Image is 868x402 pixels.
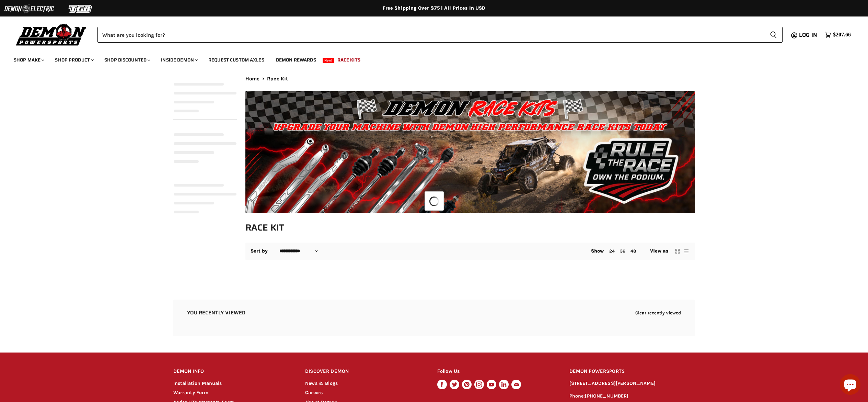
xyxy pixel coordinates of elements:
[305,364,424,380] h2: DISCOVER DEMON
[245,91,695,213] img: Race Kit
[585,393,628,399] a: [PHONE_NUMBER]
[323,58,334,63] span: New!
[9,53,48,67] a: Shop Make
[609,248,615,254] a: 24
[50,53,98,67] a: Shop Product
[630,248,636,254] a: 48
[187,310,246,316] h2: You recently viewed
[245,222,695,233] h1: Race Kit
[173,364,292,380] h2: DEMON INFO
[764,27,783,43] button: Search
[251,248,268,254] label: Sort by
[173,390,209,395] a: Warranty Form
[173,380,222,386] a: Installation Manuals
[97,27,764,43] input: Search
[3,2,55,15] img: Demon Electric Logo 2
[203,53,269,67] a: Request Custom Axles
[683,248,690,255] button: list view
[267,76,288,82] span: Race Kit
[245,76,695,82] nav: Breadcrumbs
[591,248,604,254] span: Show
[160,300,709,336] aside: Recently viewed products
[569,364,695,380] h2: DEMON POWERSPORTS
[437,364,556,380] h2: Follow Us
[833,32,851,38] span: $207.66
[620,248,625,254] a: 36
[245,76,260,82] a: Home
[97,27,783,43] form: Product
[55,2,106,15] img: TGB Logo 2
[156,53,202,67] a: Inside Demon
[635,310,681,315] button: Clear recently viewed
[799,31,817,39] span: Log in
[838,374,863,397] inbox-online-store-chat: Shopify online store chat
[569,380,695,388] p: [STREET_ADDRESS][PERSON_NAME]
[160,5,709,11] div: Free Shipping Over $75 | All Prices In USD
[245,243,695,260] nav: Collection utilities
[332,53,366,67] a: Race Kits
[305,380,338,386] a: News & Blogs
[674,248,681,255] button: grid view
[569,392,695,400] p: Phone:
[271,53,321,67] a: Demon Rewards
[9,50,849,67] ul: Main menu
[796,32,821,38] a: Log in
[650,248,669,254] span: View as
[14,22,89,47] img: Demon Powersports
[99,53,154,67] a: Shop Discounted
[305,390,323,395] a: Careers
[821,30,854,40] a: $207.66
